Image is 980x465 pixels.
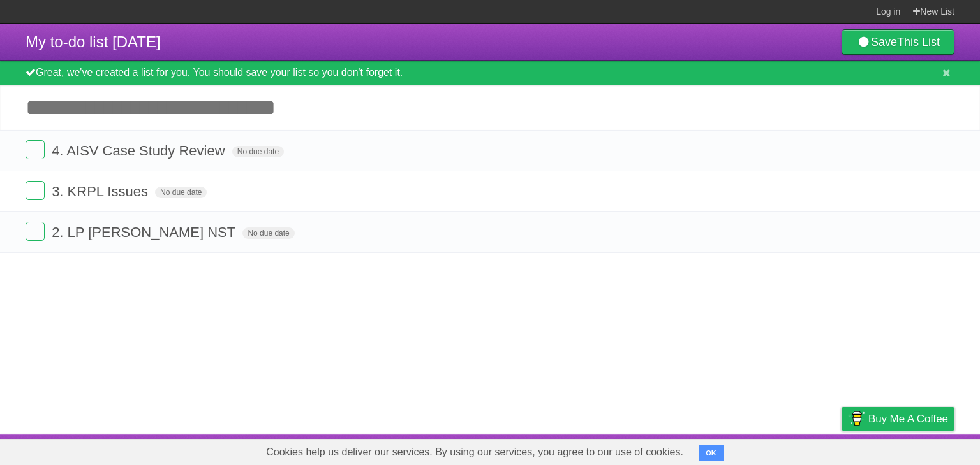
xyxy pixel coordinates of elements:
label: Done [26,181,45,200]
label: Done [26,222,45,241]
a: Terms [782,438,810,462]
b: This List [897,36,940,48]
span: 4. AISV Case Study Review [52,143,228,159]
span: No due date [232,146,284,157]
span: 2. LP [PERSON_NAME] NST [52,224,239,240]
img: Buy me a coffee [848,408,865,429]
a: Suggest a feature [874,438,954,462]
a: Developers [714,438,766,462]
a: About [672,438,699,462]
span: Cookies help us deliver our services. By using our services, you agree to our use of cookies. [253,440,696,465]
span: No due date [242,227,294,239]
span: Buy me a coffee [868,408,948,430]
span: No due date [155,187,207,198]
span: 3. KRPL Issues [52,183,151,199]
a: Privacy [825,438,858,462]
label: Done [26,140,45,159]
a: Buy me a coffee [842,407,954,431]
a: SaveThis List [842,29,954,55]
button: OK [699,445,724,461]
span: My to-do list [DATE] [26,33,161,50]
